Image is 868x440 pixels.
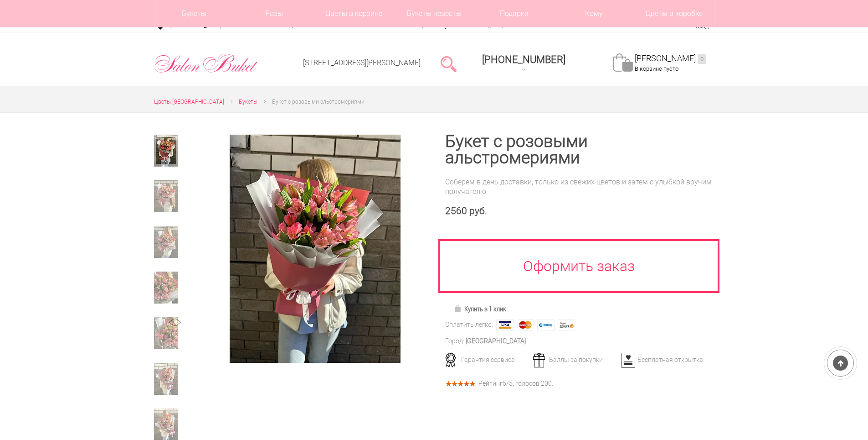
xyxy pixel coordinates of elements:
img: Webmoney [537,320,555,330]
a: [PERSON_NAME] [635,53,706,64]
img: Цветы Нижний Новгород [154,52,258,75]
span: 200 [541,380,552,387]
span: Букеты [239,99,257,105]
span: Букет с розовыми альстромериями [272,99,365,105]
span: В корзине пусто [635,65,678,72]
img: Букет с розовыми альстромериями [230,135,401,363]
h1: Букет с розовыми альстромериями [445,133,714,166]
div: 2560 руб. [445,205,714,217]
a: Купить в 1 клик [450,303,510,315]
span: [PHONE_NUMBER] [482,54,565,65]
img: Купить в 1 клик [454,305,464,312]
div: Оплатить легко: [445,320,493,330]
a: [PHONE_NUMBER] [477,51,571,77]
div: Город: [445,336,464,346]
a: [STREET_ADDRESS][PERSON_NAME] [303,58,421,67]
a: Букеты [239,97,257,107]
img: MasterCard [517,320,534,330]
div: Рейтинг /5, голосов: . [478,381,553,386]
img: Яндекс Деньги [558,320,575,330]
a: Цветы [GEOGRAPHIC_DATA] [154,97,224,107]
div: Гарантия сервиса [442,356,532,364]
img: Visa [496,320,514,330]
a: Оформить заказ [438,239,720,293]
div: Баллы за покупки [530,356,620,364]
div: Бесплатная открытка [618,356,708,364]
div: Соберем в день доставки, только из свежих цветов и затем с улыбкой вручим получателю. [445,177,714,196]
a: Увеличить [207,135,423,363]
div: [GEOGRAPHIC_DATA] [466,336,526,346]
span: Цветы [GEOGRAPHIC_DATA] [154,99,224,105]
span: 5 [503,380,506,387]
ins: 0 [698,54,706,64]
